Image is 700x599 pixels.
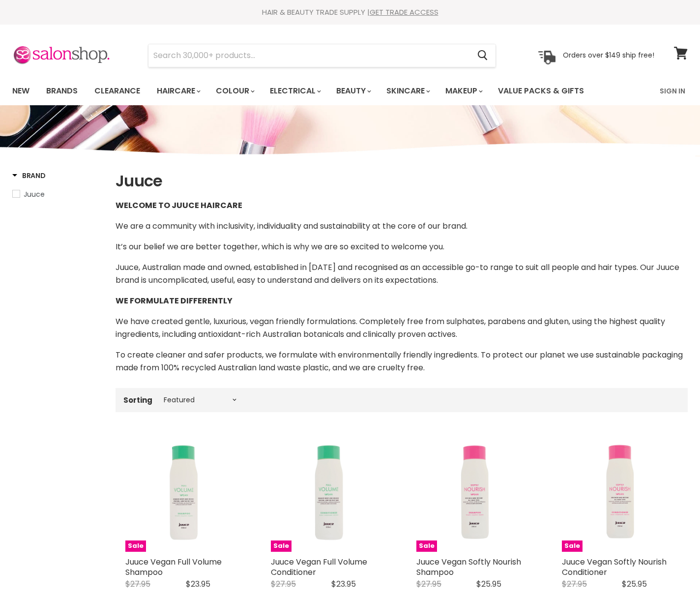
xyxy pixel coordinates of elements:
[116,261,688,287] p: Juuce, Australian made and owned, established in [DATE] and recognised as an accessible go-to ran...
[116,295,233,306] strong: WE FORMULATE DIFFERENTLY
[562,436,678,552] a: Juuce Vegan Softly Nourish Conditioner Sale
[271,540,292,552] span: Sale
[116,171,688,191] h1: Juuce
[329,81,377,101] a: Beauty
[416,436,532,552] a: Juuce Vegan Softly Nourish Shampoo Sale
[622,578,647,590] span: $25.95
[331,578,356,590] span: $23.95
[148,44,469,67] input: Search
[123,396,152,404] label: Sorting
[562,540,583,552] span: Sale
[438,81,489,101] a: Makeup
[5,81,37,101] a: New
[125,556,222,578] a: Juuce Vegan Full Volume Shampoo
[116,240,688,253] p: It’s our belief we are better together, which is why we are so excited to welcome you.
[300,436,357,552] img: Juuce Vegan Full Volume Conditioner
[5,77,623,105] ul: Main menu
[125,540,146,552] span: Sale
[448,436,501,552] img: Juuce Vegan Softly Nourish Shampoo
[148,44,496,67] form: Product
[469,44,496,67] button: Search
[416,540,437,552] span: Sale
[593,436,646,552] img: Juuce Vegan Softly Nourish Conditioner
[116,220,688,233] p: We are a community with inclusivity, individuality and sustainability at the core of our brand.
[125,436,241,552] a: Juuce Vegan Full Volume Shampoo Sale
[12,171,46,180] h3: Brand
[208,81,261,101] a: Colour
[562,556,667,578] a: Juuce Vegan Softly Nourish Conditioner
[476,578,501,590] span: $25.95
[379,81,436,101] a: Skincare
[116,349,688,374] div: To create cleaner and safer products, we formulate with environmentally friendly ingredients. To ...
[416,556,521,578] a: Juuce Vegan Softly Nourish Shampoo
[271,578,296,590] span: $27.95
[125,578,150,590] span: $27.95
[116,200,242,211] strong: WELCOME TO JUUCE HAIRCARE
[563,51,654,60] p: Orders over $149 ship free!
[262,81,327,101] a: Electrical
[12,189,103,200] a: Juuce
[87,81,147,101] a: Clearance
[24,189,45,199] span: Juuce
[271,436,387,552] a: Juuce Vegan Full Volume Conditioner Sale
[149,81,206,101] a: Haircare
[562,578,587,590] span: $27.95
[370,7,438,17] a: GET TRADE ACCESS
[116,315,688,341] p: We have created gentle, luxurious, vegan friendly formulations. Completely free from sulphates, p...
[416,578,441,590] span: $27.95
[156,436,210,552] img: Juuce Vegan Full Volume Shampoo
[491,81,591,101] a: Value Packs & Gifts
[186,578,210,590] span: $23.95
[654,81,691,101] a: Sign In
[39,81,85,101] a: Brands
[271,556,367,578] a: Juuce Vegan Full Volume Conditioner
